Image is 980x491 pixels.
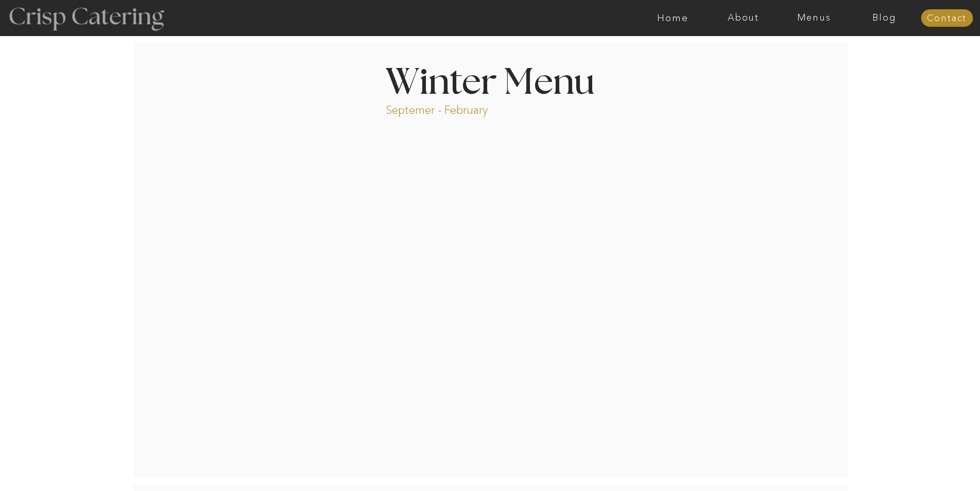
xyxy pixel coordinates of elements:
a: Home [638,13,708,23]
a: Blog [849,13,920,23]
a: Menus [779,13,849,23]
h1: Winter Menu [347,65,633,95]
a: Contact [921,13,973,24]
p: Septemer - February [386,103,527,114]
a: About [708,13,779,23]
